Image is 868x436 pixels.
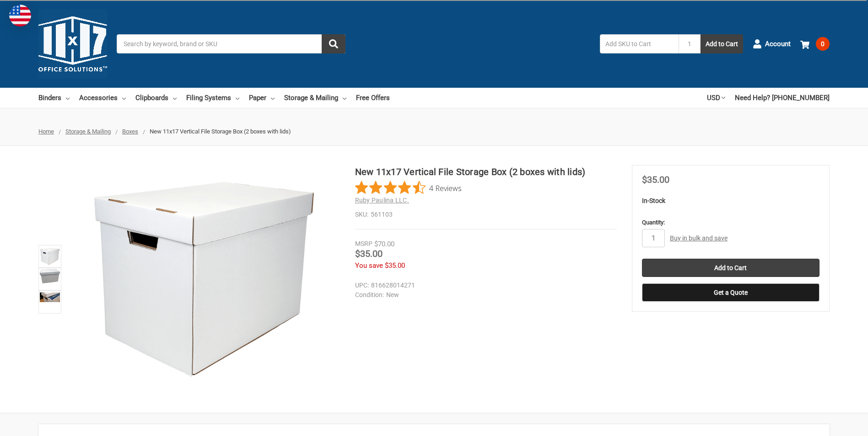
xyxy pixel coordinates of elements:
a: Storage & Mailing [65,128,111,135]
img: New 11x17 Vertical File Storage Box (561103) [40,292,60,302]
span: $35.00 [355,248,383,259]
label: Quantity: [642,218,819,227]
dd: 561103 [355,210,617,219]
div: MSRP [355,239,372,249]
input: Add SKU to Cart [600,34,679,53]
a: Home [38,128,54,135]
a: Account [753,32,791,56]
a: Boxes [122,128,138,135]
span: $35.00 [385,261,405,270]
a: 0 [800,32,830,56]
span: $70.00 [374,240,394,248]
input: Search by keyword, brand or SKU [117,34,345,53]
a: Accessories [79,88,126,108]
dt: SKU: [355,210,368,219]
a: Need Help? [PHONE_NUMBER] [735,88,830,108]
img: New 11x17 Vertical File Storage Box (2 boxes with lids) [40,269,60,283]
img: New 11x17 Vertical File Storage Box (2 boxes with lids) [40,246,60,266]
a: Filing Systems [186,88,239,108]
span: New 11x17 Vertical File Storage Box (2 boxes with lids) [150,128,291,135]
span: 0 [816,37,830,51]
a: Ruby Paulina LLC. [355,197,409,204]
img: duty and tax information for United States [9,5,31,27]
dd: New [355,290,613,300]
dd: 816628014271 [355,281,613,290]
span: 4 Reviews [429,181,462,195]
img: 11x17.com [38,10,107,78]
button: Rated 4.5 out of 5 stars from 4 reviews. Jump to reviews. [355,181,462,195]
a: Clipboards [135,88,177,108]
input: Add to Cart [642,259,819,277]
button: Add to Cart [701,34,743,53]
span: Account [765,39,791,49]
a: USD [707,88,725,108]
dt: Condition: [355,290,384,300]
span: You save [355,261,383,270]
button: Get a Quote [642,283,819,302]
a: Buy in bulk and save [670,234,728,242]
dt: UPC: [355,281,369,290]
h1: New 11x17 Vertical File Storage Box (2 boxes with lids) [355,165,617,179]
a: Paper [249,88,275,108]
img: New 11x17 Vertical File Storage Box (2 boxes with lids) [90,165,318,393]
a: Free Offers [356,88,390,108]
p: In-Stock [642,196,819,206]
span: $35.00 [642,174,669,185]
a: Binders [38,88,70,108]
a: Storage & Mailing [284,88,346,108]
